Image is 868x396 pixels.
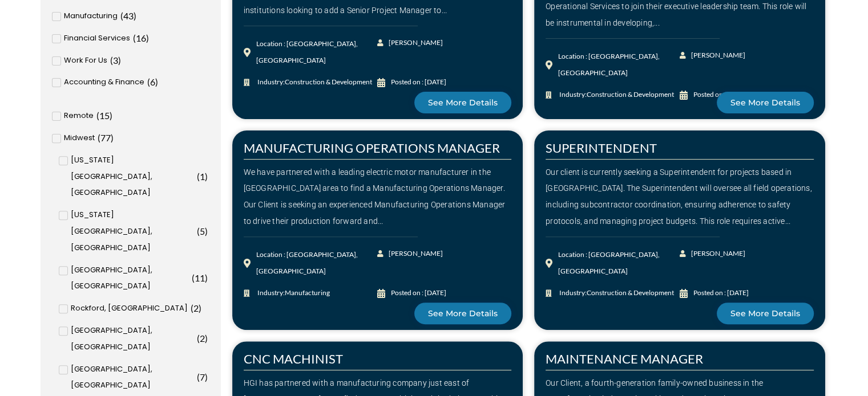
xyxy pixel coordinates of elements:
span: ( [133,32,136,43]
a: Industry:Construction & Development [244,74,378,91]
div: Location : [GEOGRAPHIC_DATA], [GEOGRAPHIC_DATA] [558,48,680,81]
span: ( [192,272,195,283]
span: ) [110,110,112,121]
a: See More Details [717,303,814,324]
span: Midwest [64,130,95,146]
a: [PERSON_NAME] [377,35,444,51]
span: Industry: [255,285,330,301]
span: [GEOGRAPHIC_DATA], [GEOGRAPHIC_DATA] [71,361,194,394]
span: Rockford, [GEOGRAPHIC_DATA] [71,300,188,317]
a: [PERSON_NAME] [680,246,746,262]
span: [PERSON_NAME] [688,47,745,64]
a: MAINTENANCE MANAGER [546,351,703,366]
span: 15 [99,110,110,121]
span: ) [118,55,121,66]
div: Location : [GEOGRAPHIC_DATA], [GEOGRAPHIC_DATA] [256,36,378,69]
a: Industry:Construction & Development [546,285,680,301]
span: 1 [200,171,205,182]
div: Our client is currently seeking a Superintendent for projects based in [GEOGRAPHIC_DATA]. The Sup... [546,164,814,230]
span: 11 [195,272,205,283]
a: [PERSON_NAME] [377,246,444,262]
div: Location : [GEOGRAPHIC_DATA], [GEOGRAPHIC_DATA] [558,247,680,280]
span: ( [191,303,193,313]
a: CNC MACHINIST [244,351,343,366]
a: SUPERINTENDENT [546,140,657,156]
span: Manufacturing [64,8,118,25]
span: [GEOGRAPHIC_DATA], [GEOGRAPHIC_DATA] [71,322,194,356]
span: Manufacturing [285,288,330,297]
span: ( [197,226,200,236]
span: 6 [150,76,155,87]
span: 2 [200,333,205,344]
span: Industry: [556,285,674,301]
span: ) [134,10,136,21]
span: ) [155,76,158,87]
span: [US_STATE][GEOGRAPHIC_DATA], [GEOGRAPHIC_DATA] [71,207,194,256]
span: ( [197,333,200,344]
span: See More Details [428,309,498,317]
span: Construction & Development [285,77,372,86]
a: See More Details [717,92,814,113]
span: ) [205,333,208,344]
span: ) [205,171,208,182]
a: Industry:Manufacturing [244,285,378,301]
span: 77 [100,132,111,143]
span: 43 [123,10,134,21]
span: [PERSON_NAME] [688,246,745,262]
div: Posted on : [DATE] [391,74,446,91]
span: ( [120,10,123,21]
div: Location : [GEOGRAPHIC_DATA], [GEOGRAPHIC_DATA] [256,247,378,280]
a: MANUFACTURING OPERATIONS MANAGER [244,140,500,156]
span: [PERSON_NAME] [386,246,443,262]
span: [PERSON_NAME] [386,35,443,51]
span: ( [147,76,150,87]
span: ( [197,171,200,182]
a: See More Details [414,92,511,113]
a: [PERSON_NAME] [680,47,746,64]
span: 16 [136,32,146,43]
span: ( [98,132,100,143]
span: [GEOGRAPHIC_DATA], [GEOGRAPHIC_DATA] [71,262,189,295]
span: ) [146,32,149,43]
div: Posted on : [DATE] [391,285,446,301]
span: Construction & Development [587,288,674,297]
span: 2 [193,303,199,313]
span: ) [199,303,201,313]
span: 5 [200,226,205,236]
span: See More Details [428,99,498,107]
span: 3 [113,55,118,66]
span: [US_STATE][GEOGRAPHIC_DATA], [GEOGRAPHIC_DATA] [71,152,194,201]
span: Financial Services [64,30,130,47]
a: See More Details [414,303,511,324]
div: Posted on : [DATE] [693,285,749,301]
span: See More Details [730,309,800,317]
span: ) [205,272,208,283]
span: ( [96,110,99,121]
span: ) [205,226,208,236]
span: Accounting & Finance [64,74,144,91]
span: Industry: [255,74,372,91]
span: ( [197,371,200,382]
span: ) [205,371,208,382]
span: 7 [200,371,205,382]
span: See More Details [730,99,800,107]
span: ( [110,55,113,66]
span: Work For Us [64,52,107,69]
span: Remote [64,108,94,124]
span: ) [111,132,114,143]
div: We have partnered with a leading electric motor manufacturer in the [GEOGRAPHIC_DATA] area to fin... [244,164,512,230]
